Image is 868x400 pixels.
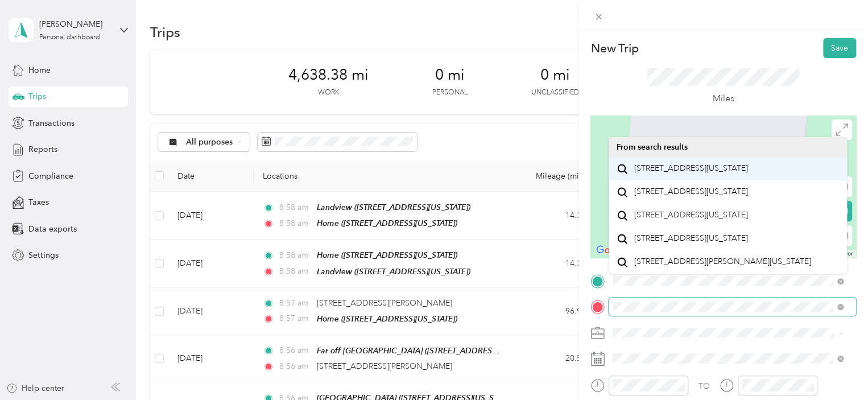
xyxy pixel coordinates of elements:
[634,257,811,267] span: [STREET_ADDRESS][PERSON_NAME][US_STATE]
[593,243,631,258] img: Google
[593,243,631,258] a: Open this area in Google Maps (opens a new window)
[634,233,748,244] span: [STREET_ADDRESS][US_STATE]
[590,40,638,56] p: New Trip
[713,92,734,106] p: Miles
[804,336,868,400] iframe: Everlance-gr Chat Button Frame
[634,210,748,220] span: [STREET_ADDRESS][US_STATE]
[617,142,688,152] span: From search results
[634,163,748,174] span: [STREET_ADDRESS][US_STATE]
[634,187,748,197] span: [STREET_ADDRESS][US_STATE]
[698,380,710,392] div: TO
[823,38,856,58] button: Save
